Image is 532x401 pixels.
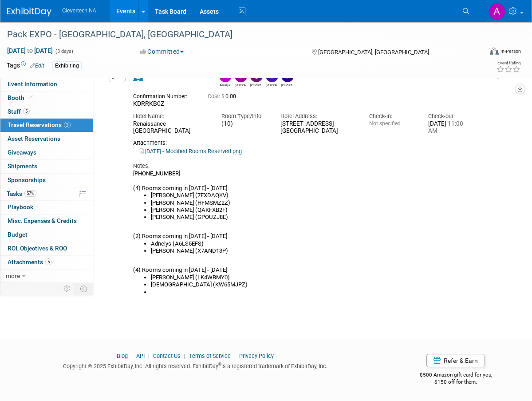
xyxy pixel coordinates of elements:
[151,281,474,288] li: [DEMOGRAPHIC_DATA] (KW65MJPZ)
[133,112,208,120] div: Hotel Name:
[500,48,521,55] div: In-Person
[235,82,246,87] div: Beth Zarnick-Duffy
[151,240,474,247] li: Adnelys (A6LS5EFS)
[7,47,53,55] span: [DATE] [DATE]
[0,242,93,255] a: ROI, Objectives & ROO
[221,120,267,127] div: (10)
[280,112,355,120] div: Hotel Address:
[4,27,471,43] div: Pack EXPO - [GEOGRAPHIC_DATA], [GEOGRAPHIC_DATA]
[239,353,274,359] a: Privacy Policy
[208,93,240,99] span: 0.00
[133,139,474,147] div: Attachments:
[28,95,33,100] i: Booth reservation complete
[8,217,77,224] span: Misc. Expenses & Credits
[219,82,230,87] div: Adnelys Hernandez
[497,61,520,65] div: Event Rating
[24,190,36,197] span: 57%
[137,47,187,56] button: Committed
[8,203,33,210] span: Playbook
[151,247,474,254] li: [PERSON_NAME] (X7AND13P)
[428,112,474,120] div: Check-out:
[8,258,52,266] span: Attachments
[55,48,73,54] span: (3 days)
[64,122,71,128] span: 2
[8,163,37,170] span: Shipments
[133,120,208,135] div: Renaissance [GEOGRAPHIC_DATA]
[426,354,485,367] a: Refer & Earn
[6,272,20,279] span: more
[133,162,474,170] div: Notes:
[8,135,60,142] span: Asset Reservations
[7,8,51,16] img: ExhibitDay
[151,274,474,281] li: [PERSON_NAME] (LK4WBMY0)
[369,112,415,120] div: Check-in:
[0,187,93,201] a: Tasks57%
[136,353,145,359] a: API
[133,170,474,296] div: [PHONE_NUMBER] (4) Rooms coming in [DATE] - [DATE] (2) Rooms coming in [DATE] - [DATE] (4) Rooms ...
[8,231,28,238] span: Budget
[0,228,93,242] a: Budget
[8,176,46,183] span: Sponsorships
[133,91,194,100] div: Confirmation Number:
[151,214,474,221] li: [PERSON_NAME] (GPOUZJ8E)
[52,61,82,71] div: Exhibiting
[217,70,233,87] div: Adnelys Hernandez
[280,120,355,135] div: [STREET_ADDRESS] [GEOGRAPHIC_DATA]
[0,270,93,283] a: more
[129,353,135,359] span: |
[62,8,96,14] span: Clevertech NA
[151,192,474,199] li: [PERSON_NAME] (7FXDAQKV)
[151,206,474,214] li: [PERSON_NAME] (QAKFXB2F)
[8,108,30,115] span: Staff
[8,80,57,87] span: Event Information
[441,46,521,60] div: Event Format
[140,148,242,155] a: [DATE] - Modified Rooms Reserved.png
[0,78,93,91] a: Event Information
[0,146,93,159] a: Giveaways
[208,93,225,99] span: Cost: $
[45,258,52,265] span: 5
[8,121,71,128] span: Travel Reservations
[318,49,429,56] span: [GEOGRAPHIC_DATA], [GEOGRAPHIC_DATA]
[133,100,164,107] span: KDRRKB0Z
[248,70,264,87] div: Giorgio Zanardi
[8,94,35,101] span: Booth
[0,119,93,132] a: Travel Reservations2
[489,3,505,20] img: Adnelys Hernandez
[398,378,515,386] div: $150 off for them.
[428,120,474,135] div: [DATE]
[0,132,93,146] a: Asset Reservations
[7,61,44,71] td: Tags
[0,174,93,187] a: Sponsorships
[7,190,36,197] span: Tasks
[0,105,93,119] a: Staff5
[221,112,267,120] div: Room Type/Info:
[8,149,36,156] span: Giveaways
[0,214,93,228] a: Misc. Expenses & Credits
[59,283,75,294] td: Personalize Event Tab Strip
[30,63,44,69] a: Edit
[0,91,93,105] a: Booth
[0,201,93,214] a: Playbook
[189,353,231,359] a: Terms of Service
[264,70,279,87] div: Ildiko Nyeste
[233,70,248,87] div: Beth Zarnick-Duffy
[26,47,34,54] span: to
[146,353,152,359] span: |
[0,256,93,269] a: Attachments5
[281,82,292,87] div: Jean St-Martin
[182,353,188,359] span: |
[23,108,30,115] span: 5
[0,160,93,173] a: Shipments
[279,70,295,87] div: Jean St-Martin
[153,353,181,359] a: Contact Us
[428,120,463,135] span: 11:00 AM
[232,353,238,359] span: |
[117,353,128,359] a: Blog
[250,82,261,87] div: Giorgio Zanardi
[7,360,384,370] div: Copyright © 2025 ExhibitDay, Inc. All rights reserved. ExhibitDay is a registered trademark of Ex...
[398,365,515,386] div: $500 Amazon gift card for you,
[75,283,93,294] td: Toggle Event Tabs
[490,48,499,55] img: Format-Inperson.png
[8,245,67,252] span: ROI, Objectives & ROO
